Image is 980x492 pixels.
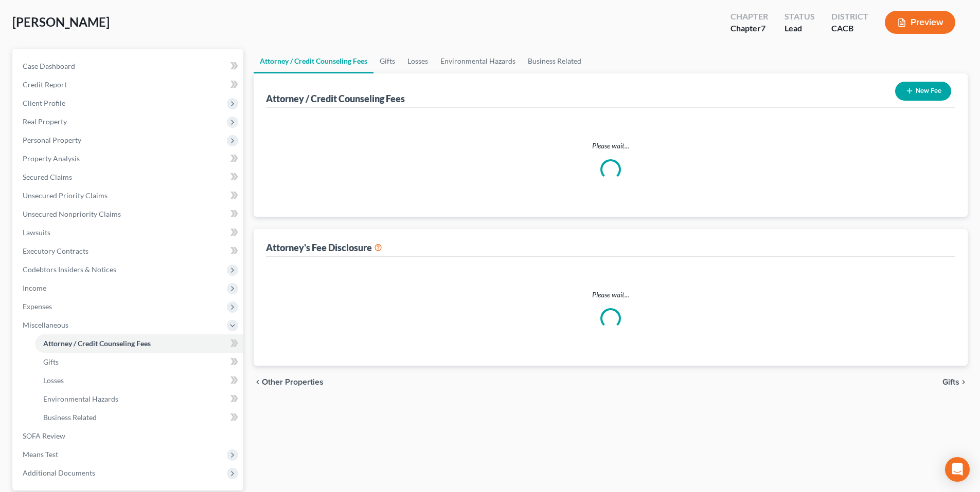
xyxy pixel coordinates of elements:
[43,413,97,422] span: Business Related
[266,92,405,105] div: Attorney / Credit Counseling Fees
[262,378,324,386] span: Other Properties
[35,353,243,371] a: Gifts
[785,11,815,23] div: Status
[254,378,262,386] i: chevron_left
[942,378,959,386] span: Gifts
[23,173,72,181] span: Secured Claims
[23,99,65,107] span: Client Profile
[761,23,765,33] span: 7
[23,302,52,311] span: Expenses
[831,11,868,23] div: District
[43,357,59,366] span: Gifts
[895,82,951,101] button: New Fee
[23,450,58,459] span: Means Test
[14,427,243,445] a: SOFA Review
[35,408,243,427] a: Business Related
[14,186,243,205] a: Unsecured Priority Claims
[434,49,522,73] a: Environmental Hazards
[23,431,65,440] span: SOFA Review
[23,80,67,89] span: Credit Report
[35,334,243,353] a: Attorney / Credit Counseling Fees
[35,371,243,390] a: Losses
[254,49,373,73] a: Attorney / Credit Counseling Fees
[23,320,68,329] span: Miscellaneous
[43,376,64,385] span: Losses
[23,154,80,163] span: Property Analysis
[254,378,324,386] button: chevron_left Other Properties
[942,378,968,386] button: Gifts chevron_right
[23,468,95,477] span: Additional Documents
[401,49,434,73] a: Losses
[14,168,243,186] a: Secured Claims
[274,290,947,300] p: Please wait...
[831,23,868,34] div: CACB
[23,247,88,255] span: Executory Contracts
[14,223,243,242] a: Lawsuits
[885,11,955,34] button: Preview
[14,205,243,223] a: Unsecured Nonpriority Claims
[23,191,108,200] span: Unsecured Priority Claims
[14,57,243,75] a: Case Dashboard
[23,117,67,126] span: Real Property
[730,23,768,34] div: Chapter
[785,23,815,34] div: Lead
[43,339,151,348] span: Attorney / Credit Counseling Fees
[959,378,968,386] i: chevron_right
[43,394,118,403] span: Environmental Hazards
[14,75,243,94] a: Credit Report
[23,62,75,70] span: Case Dashboard
[373,49,401,73] a: Gifts
[522,49,587,73] a: Business Related
[14,242,243,260] a: Executory Contracts
[266,241,382,254] div: Attorney's Fee Disclosure
[14,149,243,168] a: Property Analysis
[23,283,46,292] span: Income
[23,210,121,218] span: Unsecured Nonpriority Claims
[945,457,970,482] div: Open Intercom Messenger
[730,11,768,23] div: Chapter
[23,228,50,237] span: Lawsuits
[35,390,243,408] a: Environmental Hazards
[12,14,110,29] span: [PERSON_NAME]
[274,141,947,151] p: Please wait...
[23,265,116,274] span: Codebtors Insiders & Notices
[23,136,81,144] span: Personal Property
